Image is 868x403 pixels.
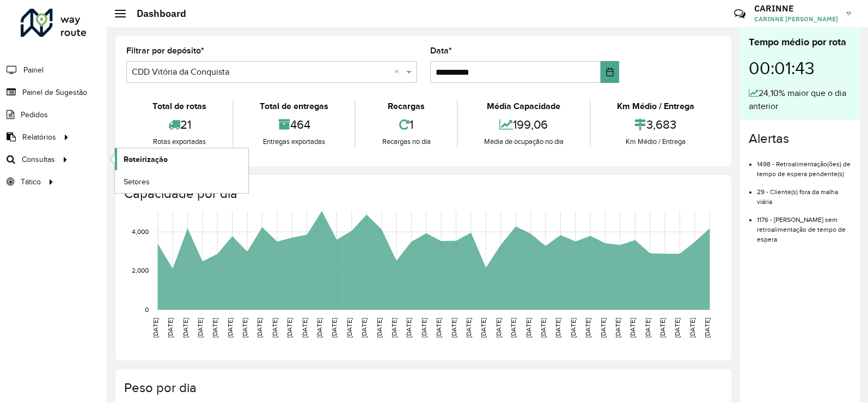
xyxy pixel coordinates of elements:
[182,318,189,338] text: [DATE]
[689,318,696,338] text: [DATE]
[316,318,323,338] text: [DATE]
[129,113,230,136] div: 21
[129,100,230,113] div: Total de rotas
[757,151,851,179] li: 1498 - Retroalimentação(ões) de tempo de espera pendente(s)
[115,171,248,193] a: Setores
[465,318,472,338] text: [DATE]
[594,113,718,136] div: 3,683
[594,136,718,147] div: Km Médio / Entrega
[674,318,681,338] text: [DATE]
[376,318,383,338] text: [DATE]
[124,154,168,165] span: Roteirização
[301,318,308,338] text: [DATE]
[430,44,452,57] label: Data
[749,87,851,113] div: 24,10% maior que o dia anterior
[167,318,174,338] text: [DATE]
[757,179,851,207] li: 29 - Cliente(s) fora da malha viária
[358,136,454,147] div: Recargas no dia
[614,318,621,338] text: [DATE]
[236,100,352,113] div: Total de entregas
[480,318,487,338] text: [DATE]
[124,380,720,396] h4: Peso por dia
[124,176,150,188] span: Setores
[461,136,587,147] div: Média de ocupação no dia
[584,318,591,338] text: [DATE]
[358,113,454,136] div: 1
[132,228,149,235] text: 4,000
[346,318,353,338] text: [DATE]
[236,136,352,147] div: Entregas exportadas
[21,176,41,188] span: Tático
[227,318,234,338] text: [DATE]
[754,3,838,14] h3: CARINNE
[256,318,263,338] text: [DATE]
[450,318,457,338] text: [DATE]
[22,131,56,143] span: Relatórios
[145,306,149,313] text: 0
[211,318,218,338] text: [DATE]
[554,318,561,338] text: [DATE]
[23,64,44,76] span: Painel
[152,318,159,338] text: [DATE]
[360,318,368,338] text: [DATE]
[757,207,851,244] li: 1176 - [PERSON_NAME] sem retroalimentação de tempo de espera
[420,318,427,338] text: [DATE]
[629,318,636,338] text: [DATE]
[461,113,587,136] div: 199,06
[644,318,651,338] text: [DATE]
[525,318,532,338] text: [DATE]
[728,2,751,26] a: Contato Rápido
[286,318,293,338] text: [DATE]
[197,318,204,338] text: [DATE]
[704,318,711,338] text: [DATE]
[749,50,851,87] div: 00:01:43
[540,318,547,338] text: [DATE]
[600,318,607,338] text: [DATE]
[601,61,619,83] button: Choose Date
[754,14,838,24] span: CARINNE [PERSON_NAME]
[394,65,404,79] span: Clear all
[129,136,230,147] div: Rotas exportadas
[749,35,851,50] div: Tempo médio por rota
[126,8,186,20] h2: Dashboard
[659,318,666,338] text: [DATE]
[21,109,48,121] span: Pedidos
[749,131,851,147] h4: Alertas
[241,318,248,338] text: [DATE]
[271,318,278,338] text: [DATE]
[435,318,442,338] text: [DATE]
[22,154,55,165] span: Consultas
[124,186,720,202] h4: Capacidade por dia
[570,318,577,338] text: [DATE]
[405,318,412,338] text: [DATE]
[495,318,502,338] text: [DATE]
[132,267,149,274] text: 2,000
[115,148,248,170] a: Roteirização
[594,100,718,113] div: Km Médio / Entrega
[331,318,338,338] text: [DATE]
[22,87,87,98] span: Painel de Sugestão
[358,100,454,113] div: Recargas
[126,44,204,57] label: Filtrar por depósito
[236,113,352,136] div: 464
[390,318,398,338] text: [DATE]
[461,100,587,113] div: Média Capacidade
[510,318,517,338] text: [DATE]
